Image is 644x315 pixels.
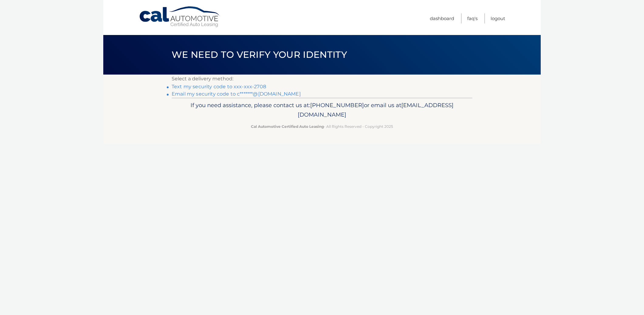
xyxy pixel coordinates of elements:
a: Logout [491,13,505,23]
span: We need to verify your identity [172,49,347,60]
p: - All Rights Reserved - Copyright 2025 [176,123,468,130]
a: Dashboard [430,13,454,23]
span: [PHONE_NUMBER] [310,102,364,109]
a: FAQ's [467,13,478,23]
strong: Cal Automotive Certified Auto Leasing [251,124,324,129]
p: If you need assistance, please contact us at: or email us at [176,100,468,120]
a: Text my security code to xxx-xxx-2708 [172,84,266,89]
a: Cal Automotive [139,6,221,28]
p: Select a delivery method: [172,75,472,83]
a: Email my security code to c*******@[DOMAIN_NAME] [172,91,301,97]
